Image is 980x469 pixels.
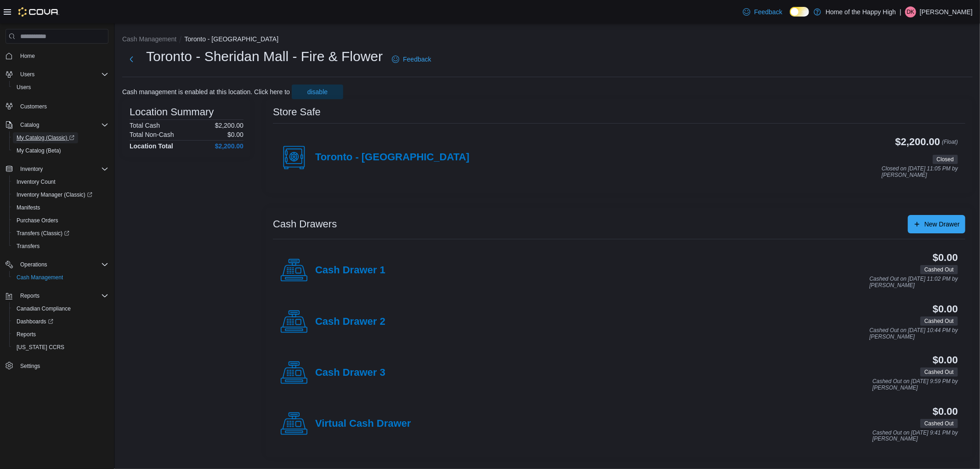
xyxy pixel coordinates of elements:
nav: Complex example [6,45,108,396]
img: Cova [18,7,59,17]
a: My Catalog (Beta) [13,145,65,156]
a: Canadian Compliance [13,303,74,314]
span: Home [20,52,35,60]
button: [US_STATE] CCRS [9,341,112,354]
span: [US_STATE] CCRS [17,344,64,351]
span: Purchase Orders [13,215,108,226]
span: Canadian Compliance [13,303,108,314]
span: Manifests [13,202,108,213]
p: Closed on [DATE] 11:05 PM by [PERSON_NAME] [882,166,958,178]
span: Reports [13,329,108,340]
a: Dashboards [9,315,112,328]
button: Users [17,69,38,80]
button: Users [2,68,112,81]
div: Daniel Khong [905,6,916,17]
span: Dashboards [13,316,108,327]
h1: Toronto - Sheridan Mall - Fire & Flower [146,47,383,66]
p: Cashed Out on [DATE] 10:44 PM by [PERSON_NAME] [869,328,958,340]
span: Reports [20,292,40,299]
a: My Catalog (Classic) [13,132,78,143]
h3: $2,200.00 [895,136,940,147]
button: Reports [9,328,112,341]
span: Reports [17,331,36,338]
span: My Catalog (Beta) [13,145,108,156]
button: Inventory [17,164,46,175]
span: Operations [17,259,108,270]
button: New Drawer [908,215,965,233]
h4: $2,200.00 [215,142,244,150]
p: [PERSON_NAME] [920,6,973,17]
span: Cash Management [17,274,63,281]
span: Settings [20,362,40,370]
span: Cashed Out [924,266,954,274]
button: Cash Management [9,271,112,284]
h3: $0.00 [933,304,958,315]
span: My Catalog (Classic) [13,132,108,143]
h3: $0.00 [933,355,958,366]
button: disable [292,85,343,99]
button: Users [9,81,112,94]
span: Dashboards [17,318,53,325]
span: disable [307,87,328,96]
span: Home [17,50,108,62]
nav: An example of EuiBreadcrumbs [122,34,973,45]
span: Cashed Out [924,368,954,376]
p: $2,200.00 [215,122,244,129]
span: Inventory Manager (Classic) [17,191,92,198]
h3: $0.00 [933,252,958,263]
a: Feedback [388,50,435,68]
h3: $0.00 [933,406,958,417]
a: Cash Management [13,272,67,283]
button: Toronto - [GEOGRAPHIC_DATA] [184,35,278,43]
span: Reports [17,290,108,301]
button: Transfers [9,240,112,253]
span: Customers [20,103,47,110]
span: Catalog [20,121,39,129]
input: Dark Mode [790,7,809,17]
span: Transfers [17,243,40,250]
span: Cashed Out [920,419,958,428]
span: Cashed Out [920,367,958,377]
a: Reports [13,329,40,340]
button: Manifests [9,201,112,214]
button: Operations [2,258,112,271]
button: Operations [17,259,51,270]
button: Purchase Orders [9,214,112,227]
span: Inventory [17,164,108,175]
span: Cashed Out [920,316,958,326]
button: Reports [2,289,112,302]
button: Inventory Count [9,175,112,188]
span: Cashed Out [924,419,954,428]
span: Cashed Out [920,265,958,274]
span: Inventory [20,165,43,173]
a: Dashboards [13,316,57,327]
a: Users [13,82,34,93]
a: Customers [17,101,51,112]
a: Home [17,51,39,62]
h3: Store Safe [273,107,321,118]
button: Catalog [17,119,43,130]
span: Users [13,82,108,93]
span: Feedback [403,55,431,64]
span: Inventory Count [13,176,108,187]
h4: Toronto - [GEOGRAPHIC_DATA] [315,152,470,164]
a: Purchase Orders [13,215,62,226]
span: Cash Management [13,272,108,283]
span: Catalog [17,119,108,130]
span: My Catalog (Beta) [17,147,61,154]
p: Cashed Out on [DATE] 9:59 PM by [PERSON_NAME] [872,379,958,391]
span: Transfers (Classic) [13,228,108,239]
p: (Float) [942,136,958,153]
span: Users [17,69,108,80]
p: Home of the Happy High [826,6,896,17]
p: Cash management is enabled at this location. Click here to [122,88,290,96]
button: Canadian Compliance [9,302,112,315]
span: Inventory Manager (Classic) [13,189,108,200]
span: Purchase Orders [17,217,58,224]
h3: Location Summary [130,107,214,118]
a: Transfers (Classic) [13,228,73,239]
p: $0.00 [227,131,244,138]
h4: Cash Drawer 3 [315,367,385,379]
button: Reports [17,290,43,301]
